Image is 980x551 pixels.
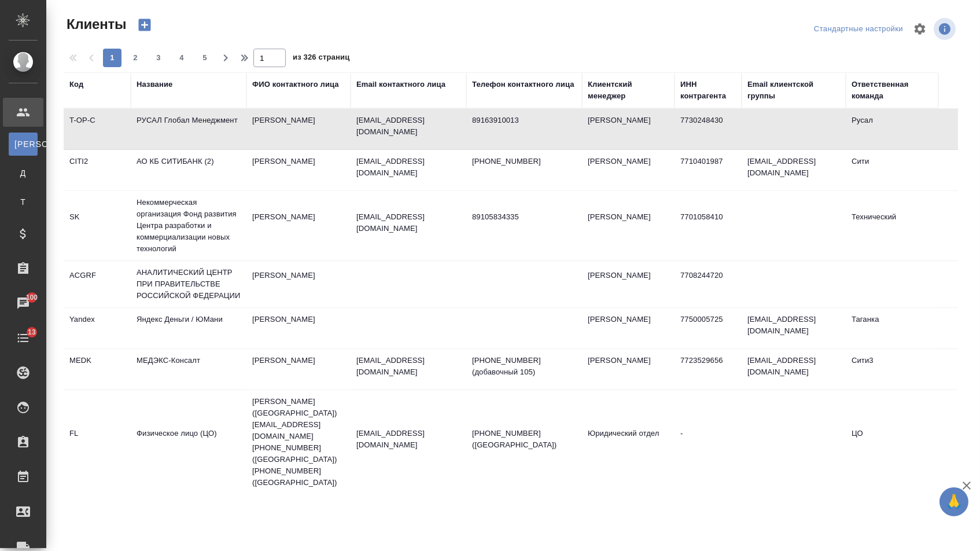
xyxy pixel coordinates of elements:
td: CITI2 [64,150,131,190]
td: Физическое лицо (ЦО) [131,422,246,462]
td: [EMAIL_ADDRESS][DOMAIN_NAME] [742,150,846,190]
td: Yandex [64,308,131,348]
span: Т [14,196,32,208]
p: [EMAIL_ADDRESS][DOMAIN_NAME] [356,115,460,138]
div: Email контактного лица [356,79,445,90]
td: Технический [846,205,938,246]
td: 7730248430 [675,109,742,149]
td: [PERSON_NAME] [246,264,351,304]
span: 13 [21,326,43,338]
span: из 326 страниц [293,50,349,67]
td: [PERSON_NAME] [246,205,351,246]
p: [PHONE_NUMBER] ([GEOGRAPHIC_DATA]) [472,428,576,451]
p: [EMAIL_ADDRESS][DOMAIN_NAME] [356,355,460,378]
div: ИНН контрагента [680,79,736,102]
span: 100 [19,292,45,303]
td: ACGRF [64,264,131,304]
span: Посмотреть информацию [934,18,958,40]
td: Таганка [846,308,938,348]
a: 100 [3,289,43,318]
td: Сити3 [846,349,938,390]
div: split button [811,20,906,38]
button: 🙏 [940,487,968,516]
td: Русал [846,109,938,149]
td: Сити [846,150,938,190]
span: Д [14,167,32,179]
span: 🙏 [944,490,964,514]
td: SK [64,205,131,246]
td: 7701058410 [675,205,742,246]
td: 7708244720 [675,264,742,304]
span: 3 [149,52,168,64]
a: 13 [3,324,43,352]
td: [PERSON_NAME] [246,109,351,149]
p: 89163910013 [472,115,576,126]
a: [PERSON_NAME] [9,133,38,156]
td: Яндекс Деньги / ЮМани [131,308,246,348]
button: 2 [126,49,145,67]
div: Телефон контактного лица [472,79,574,90]
td: [PERSON_NAME] [582,150,675,190]
p: [PHONE_NUMBER] (добавочный 105) [472,355,576,378]
span: 2 [126,52,145,64]
td: [EMAIL_ADDRESS][DOMAIN_NAME] [742,308,846,348]
td: АНАЛИТИЧЕСКИЙ ЦЕНТР ПРИ ПРАВИТЕЛЬСТВЕ РОССИЙСКОЙ ФЕДЕРАЦИИ [131,261,246,307]
td: Юридический отдел [582,422,675,462]
span: 5 [196,52,214,64]
td: РУСАЛ Глобал Менеджмент [131,109,246,149]
td: [PERSON_NAME] [246,150,351,190]
td: MEDK [64,349,131,390]
td: T-OP-C [64,109,131,149]
td: FL [64,422,131,462]
td: Некоммерческая организация Фонд развития Центра разработки и коммерциализации новых технологий [131,191,246,260]
button: 4 [172,49,191,67]
button: Создать [131,15,159,35]
div: ФИО контактного лица [252,79,339,90]
button: 3 [149,49,168,67]
td: [PERSON_NAME] [246,349,351,390]
td: 7723529656 [675,349,742,390]
td: ЦО [846,422,938,462]
td: [PERSON_NAME] [582,264,675,304]
td: [PERSON_NAME] [582,349,675,390]
span: Настроить таблицу [906,15,934,43]
td: [EMAIL_ADDRESS][DOMAIN_NAME] [742,349,846,390]
td: 7710401987 [675,150,742,190]
td: [PERSON_NAME] [246,308,351,348]
div: Клиентский менеджер [588,79,669,102]
p: [EMAIL_ADDRESS][DOMAIN_NAME] [356,211,460,234]
span: Клиенты [64,15,126,34]
button: 5 [196,49,214,67]
span: 4 [172,52,191,64]
div: Код [69,79,83,90]
p: [PHONE_NUMBER] [472,156,576,167]
p: 89105834335 [472,211,576,223]
td: 7750005725 [675,308,742,348]
p: [EMAIL_ADDRESS][DOMAIN_NAME] [356,156,460,179]
div: Название [137,79,172,90]
td: [PERSON_NAME] [582,308,675,348]
td: [PERSON_NAME] [582,109,675,149]
a: Д [9,161,38,185]
div: Email клиентской группы [747,79,840,102]
td: АО КБ СИТИБАНК (2) [131,150,246,190]
span: [PERSON_NAME] [14,138,32,150]
td: [PERSON_NAME] ([GEOGRAPHIC_DATA]) [EMAIL_ADDRESS][DOMAIN_NAME] [PHONE_NUMBER] ([GEOGRAPHIC_DATA])... [246,390,351,494]
td: МЕДЭКС-Консалт [131,349,246,390]
p: [EMAIL_ADDRESS][DOMAIN_NAME] [356,428,460,451]
a: Т [9,190,38,214]
td: [PERSON_NAME] [582,205,675,246]
div: Ответственная команда [852,79,933,102]
td: - [675,422,742,462]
